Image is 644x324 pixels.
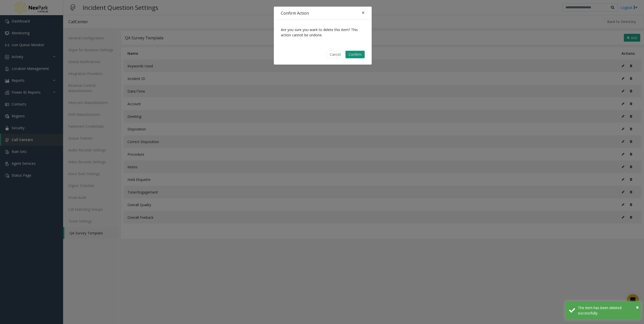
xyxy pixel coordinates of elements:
h4: Confirm Action [281,10,309,16]
span: × [636,304,639,311]
button: Confirm [345,51,365,58]
div: Are you sure you want to delete this item? This action cannot be undone. [274,20,372,45]
button: Close [636,304,639,311]
span: × [362,9,365,16]
button: Close [358,7,368,19]
button: Cancel [327,51,344,58]
div: The item has been deleted successfully. [578,305,637,316]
